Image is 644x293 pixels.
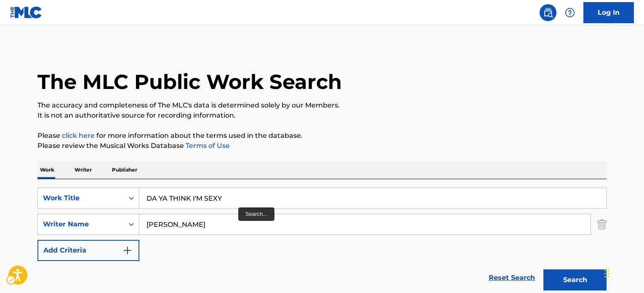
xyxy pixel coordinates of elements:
img: help [565,8,575,18]
a: Music industry terminology | mechanical licensing collective [62,132,95,140]
div: Chat Widget [602,253,644,293]
a: Log In [583,2,634,23]
p: Work [37,161,57,179]
input: Search... [139,214,591,234]
div: On [124,188,139,208]
p: Please review the Musical Works Database [37,141,607,151]
p: Publisher [109,161,140,179]
button: Search [543,269,607,290]
iframe: Hubspot Iframe [602,253,644,293]
p: It is not an authoritative source for recording information. [37,110,607,121]
a: Terms of Use [184,142,230,150]
p: Please for more information about the terms used in the database. [37,131,607,141]
img: 9d2ae6d4665cec9f34b9.svg [122,245,133,255]
div: Writer Name [43,219,119,229]
input: Search... [139,188,606,208]
img: search [543,8,553,18]
div: Drag [604,261,609,286]
a: Reset Search [484,269,539,287]
p: Writer [72,161,94,179]
div: Work Title [43,193,119,203]
button: Add Criteria [37,240,139,261]
p: The accuracy and completeness of The MLC's data is determined solely by our Members. [37,100,607,110]
h1: The MLC Public Work Search [37,69,342,94]
img: Delete Criterion [597,214,607,235]
img: MLC Logo [10,6,43,19]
